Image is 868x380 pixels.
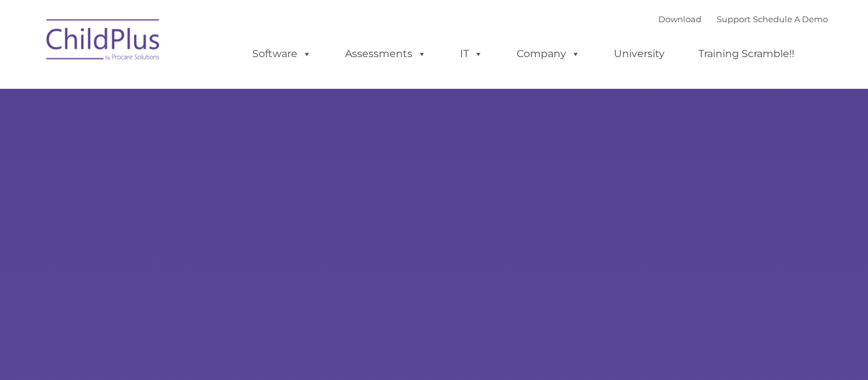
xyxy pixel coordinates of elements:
font: | [658,14,828,24]
a: IT [447,41,496,67]
img: ChildPlus by Procare Solutions [40,10,167,74]
a: Schedule A Demo [753,14,828,24]
a: Download [658,14,702,24]
a: University [601,41,677,67]
a: Support [717,14,750,24]
a: Training Scramble!! [686,41,807,67]
a: Software [240,41,324,67]
a: Company [504,41,593,67]
a: Assessments [332,41,439,67]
